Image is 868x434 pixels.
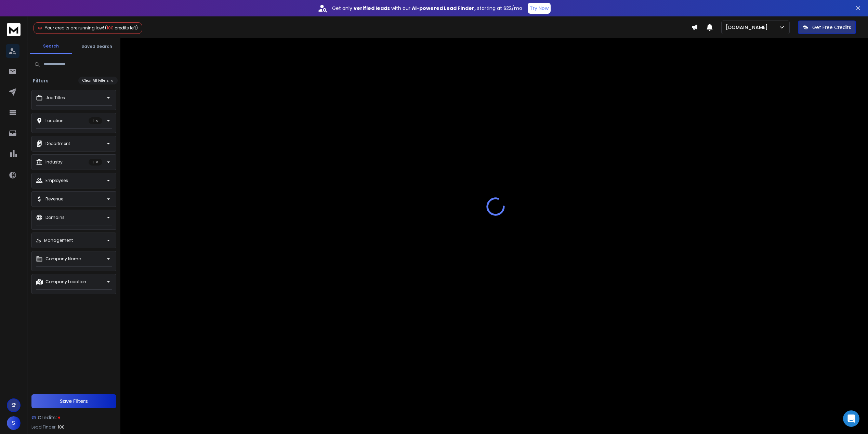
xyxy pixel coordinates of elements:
[412,5,476,12] strong: AI-powered Lead Finder,
[354,5,390,12] strong: verified leads
[30,39,72,54] button: Search
[45,196,63,202] p: Revenue
[812,24,851,31] p: Get Free Credits
[7,23,21,36] img: logo
[89,159,102,166] p: 1
[798,21,856,34] button: Get Free Credits
[45,159,63,165] p: Industry
[105,25,138,31] span: ( credits left)
[332,5,522,12] p: Get only with our starting at $22/mo
[45,256,81,262] p: Company Name
[107,25,114,31] span: 100
[31,411,116,424] a: Credits:
[45,95,65,101] p: Job Titles
[44,238,73,243] p: Management
[31,394,116,408] button: Save Filters
[58,424,65,430] span: 100
[30,77,51,84] h3: Filters
[38,414,57,421] span: Credits:
[528,3,551,14] button: Try Now
[45,141,70,146] p: Department
[7,416,21,430] button: S
[76,40,118,53] button: Saved Search
[45,279,86,285] p: Company Location
[78,77,118,84] button: Clear All Filters
[31,424,56,430] p: Lead Finder:
[45,215,65,220] p: Domains
[843,410,859,427] div: Open Intercom Messenger
[726,24,771,31] p: [DOMAIN_NAME]
[45,118,64,123] p: Location
[45,25,104,31] span: Your credits are running low!
[89,117,102,124] p: 1
[530,5,549,12] p: Try Now
[45,178,68,183] p: Employees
